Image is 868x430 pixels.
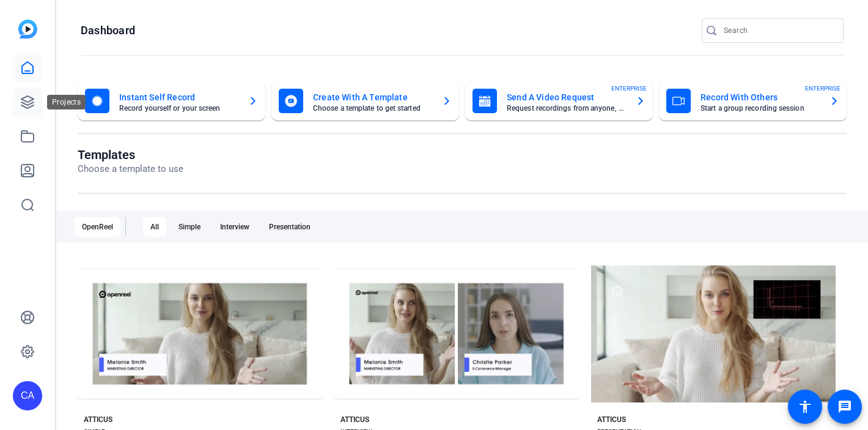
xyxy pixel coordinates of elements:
div: ATTICUS [340,415,369,424]
mat-icon: accessibility [798,399,812,414]
span: ENTERPRISE [805,84,840,93]
img: blue-gradient.svg [18,20,37,39]
button: Instant Self RecordRecord yourself or your screen [78,81,265,120]
mat-card-subtitle: Choose a template to get started [313,105,432,112]
mat-card-subtitle: Request recordings from anyone, anywhere [507,105,626,112]
mat-card-title: Instant Self Record [119,90,238,105]
button: Record With OthersStart a group recording sessionENTERPRISE [659,81,847,120]
div: Presentation [262,217,318,237]
mat-card-title: Create With A Template [313,90,432,105]
h1: Templates [78,147,183,162]
mat-card-subtitle: Record yourself or your screen [119,105,238,112]
div: Projects [47,95,86,109]
button: Create With A TemplateChoose a template to get started [271,81,459,120]
mat-card-subtitle: Start a group recording session [701,105,820,112]
input: Search [724,23,834,38]
div: ATTICUS [84,415,112,424]
mat-card-title: Send A Video Request [507,90,626,105]
div: ATTICUS [597,415,626,424]
div: Simple [171,217,208,237]
div: CA [13,381,42,410]
div: Interview [213,217,257,237]
button: Send A Video RequestRequest recordings from anyone, anywhereENTERPRISE [465,81,653,120]
mat-icon: message [837,399,852,414]
span: ENTERPRISE [611,84,647,93]
mat-card-title: Record With Others [701,90,820,105]
div: OpenReel [75,217,120,237]
div: All [143,217,166,237]
h1: Dashboard [81,23,135,38]
p: Choose a template to use [78,162,183,176]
